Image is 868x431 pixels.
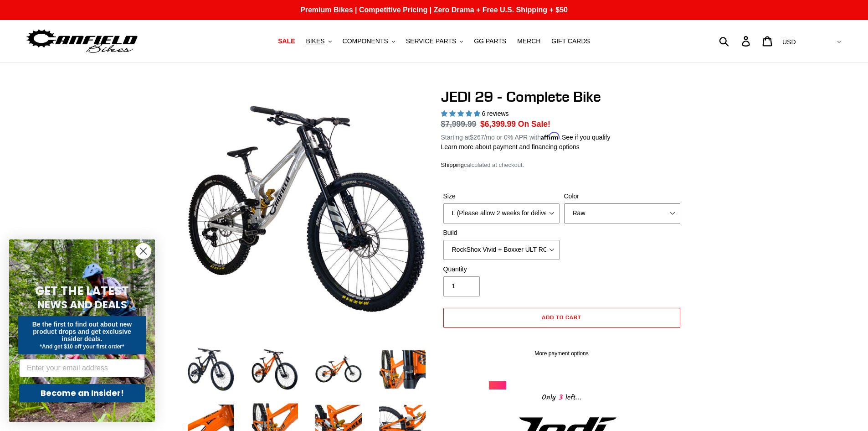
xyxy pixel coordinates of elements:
img: Load image into Gallery viewer, JEDI 29 - Complete Bike [377,344,427,395]
span: GG PARTS [474,37,506,45]
span: $6,399.99 [480,119,516,129]
span: SALE [278,37,295,45]
img: Load image into Gallery viewer, JEDI 29 - Complete Bike [313,344,364,395]
button: BIKES [301,35,336,47]
label: Build [443,228,560,238]
img: Load image into Gallery viewer, JEDI 29 - Complete Bike [186,344,236,395]
a: Shipping [441,161,464,169]
span: COMPONENTS [343,37,388,45]
div: calculated at checkout. [441,161,683,170]
img: Canfield Bikes [25,27,139,56]
span: $267 [470,134,484,141]
label: Quantity [443,265,560,274]
a: MERCH [513,35,545,47]
button: Close dialog [135,243,151,259]
h1: JEDI 29 - Complete Bike [441,88,683,105]
span: MERCH [517,37,540,45]
p: Starting at /mo or 0% APR with . [441,130,611,142]
a: More payment options [443,349,680,358]
span: 3 [556,392,565,403]
span: On Sale! [518,118,550,130]
s: $7,999.99 [441,119,477,129]
input: Search [724,31,747,51]
span: 6 reviews [482,110,508,117]
img: Load image into Gallery viewer, JEDI 29 - Complete Bike [250,344,300,395]
span: Be the first to find out about new product drops and get exclusive insider deals. [32,321,132,343]
a: Learn more about payment and financing options [441,143,580,151]
span: BIKES [306,37,324,45]
span: Add to cart [542,314,581,321]
span: GET THE LATEST [35,283,129,299]
span: Affirm [541,132,560,140]
a: GG PARTS [469,35,511,47]
button: SERVICE PARTS [401,35,467,47]
button: Become an Insider! [19,384,145,402]
a: SALE [273,35,299,47]
span: GIFT CARDS [551,37,590,45]
button: Add to cart [443,308,680,328]
input: Enter your email address [19,359,145,377]
button: COMPONENTS [338,35,400,47]
label: Color [564,192,680,201]
span: SERVICE PARTS [406,37,456,45]
a: See if you qualify - Learn more about Affirm Financing (opens in modal) [562,134,611,141]
span: 5.00 stars [441,110,482,117]
label: Size [443,192,560,201]
a: GIFT CARDS [547,35,595,47]
div: Only left... [489,389,635,404]
span: NEWS AND DEALS [37,297,127,312]
span: *And get $10 off your first order* [40,343,124,350]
